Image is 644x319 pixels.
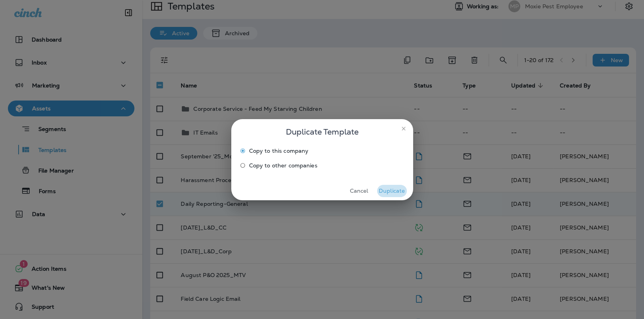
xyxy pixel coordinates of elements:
button: Cancel [344,185,374,197]
span: Copy to this company [249,148,309,154]
span: Duplicate Template [286,125,359,138]
button: Duplicate [377,185,407,197]
span: Copy to other companies [249,162,317,169]
button: close [397,122,410,135]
